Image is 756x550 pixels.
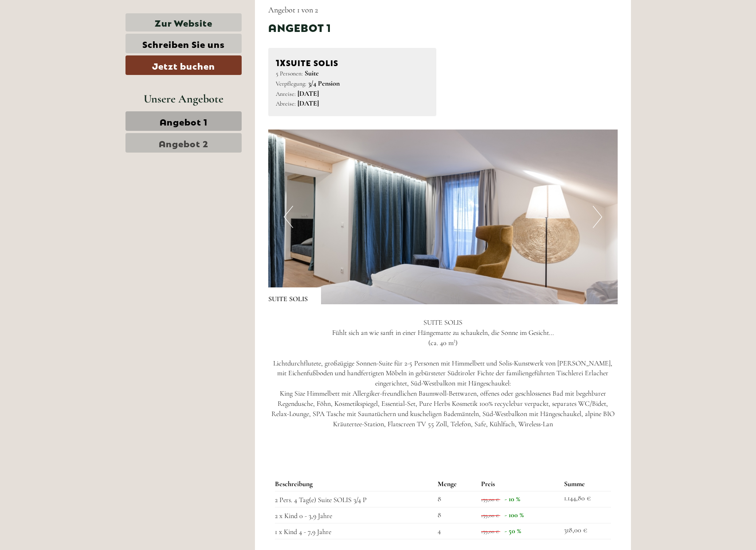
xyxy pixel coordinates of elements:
img: image [268,130,618,304]
button: Next [593,206,602,228]
a: Zur Website [125,13,242,31]
small: 5 Personen: [276,70,303,77]
th: Menge [434,477,478,491]
td: 2 Pers. 4 Tag(e) Suite SOLIS 3/4 P [275,491,434,507]
th: Preis [478,477,560,491]
div: SUITE SOLIS [276,55,429,68]
span: - 50 % [505,526,521,535]
b: [DATE] [298,99,319,108]
td: 8 [434,491,478,507]
div: Dienstag [153,7,197,22]
span: Angebot 1 von 2 [268,5,318,15]
div: Angebot 1 [268,20,331,35]
b: Suite [305,69,319,78]
td: 2 x Kind 0 - 3,9 Jahre [275,507,434,523]
td: 8 [434,507,478,523]
b: 1x [276,55,286,68]
td: 1 x Kind 4 - 7,9 Jahre [275,523,434,539]
button: Previous [284,206,293,228]
div: SUITE SOLIS [268,287,321,304]
b: 3/4 Pension [308,79,340,88]
th: Beschreibung [275,477,434,491]
td: 4 [434,523,478,539]
small: Verpflegung: [276,80,306,87]
a: Jetzt buchen [125,55,242,75]
span: 159,00 € [481,528,499,534]
div: Unsere Angebote [125,90,242,107]
button: Senden [287,230,349,249]
span: - 10 % [505,495,520,503]
a: Schreiben Sie uns [125,34,242,53]
div: Sie [223,26,336,33]
span: Angebot 1 [160,115,208,127]
div: Guten Tag, wie können wir Ihnen helfen? [219,24,343,51]
b: [DATE] [298,89,319,98]
p: SUITE SOLIS Fühlt sich an wie sanft in einer Hängematte zu schaukeln, die Sonne im Gesicht... (ca... [268,318,618,439]
small: 18:50 [223,43,336,49]
span: 159,00 € [481,512,499,519]
span: - 100 % [505,511,524,519]
td: 318,00 € [560,523,611,539]
td: 1.144,80 € [560,491,611,507]
span: Angebot 2 [159,137,208,149]
small: Anreise: [276,90,296,98]
span: 159,00 € [481,496,499,503]
th: Summe [560,477,611,491]
small: Abreise: [276,100,296,107]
